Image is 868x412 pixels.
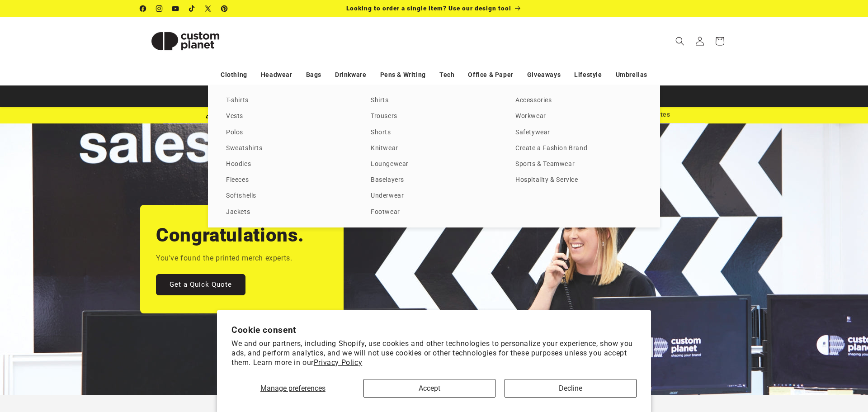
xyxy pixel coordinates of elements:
[371,190,497,202] a: Underwear
[226,158,353,170] a: Hoodies
[371,174,497,186] a: Baselayers
[306,67,321,83] a: Bags
[226,142,353,155] a: Sweatshirts
[515,142,642,155] a: Create a Fashion Brand
[515,127,642,139] a: Safetywear
[371,127,497,139] a: Shorts
[231,379,354,398] button: Manage preferences
[260,384,325,393] span: Manage preferences
[231,339,637,367] p: We and our partners, including Shopify, use cookies and other technologies to personalize your ex...
[140,21,231,62] img: Custom Planet
[670,31,690,51] summary: Search
[226,206,353,218] a: Jackets
[515,158,642,170] a: Sports & Teamwear
[226,190,353,202] a: Softshells
[137,17,234,65] a: Custom Planet
[226,174,353,186] a: Fleeces
[156,274,245,295] a: Get a Quick Quote
[371,110,497,123] a: Trousers
[574,67,602,83] a: Lifestyle
[371,158,497,170] a: Loungewear
[363,379,495,398] button: Accept
[226,110,353,123] a: Vests
[515,95,642,107] a: Accessories
[527,67,561,83] a: Giveaways
[156,223,304,247] h2: Congratulations.
[156,252,292,265] p: You've found the printed merch experts.
[221,67,247,83] a: Clothing
[515,110,642,123] a: Workwear
[335,67,366,83] a: Drinkware
[439,67,454,83] a: Tech
[505,379,637,398] button: Decline
[261,67,292,83] a: Headwear
[515,174,642,186] a: Hospitality & Service
[371,95,497,107] a: Shirts
[231,325,637,335] h2: Cookie consent
[468,67,513,83] a: Office & Paper
[371,206,497,218] a: Footwear
[616,67,647,83] a: Umbrellas
[226,95,353,107] a: T-shirts
[346,5,511,12] span: Looking to order a single item? Use our design tool
[380,67,426,83] a: Pens & Writing
[371,142,497,155] a: Knitwear
[314,358,362,367] a: Privacy Policy
[226,127,353,139] a: Polos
